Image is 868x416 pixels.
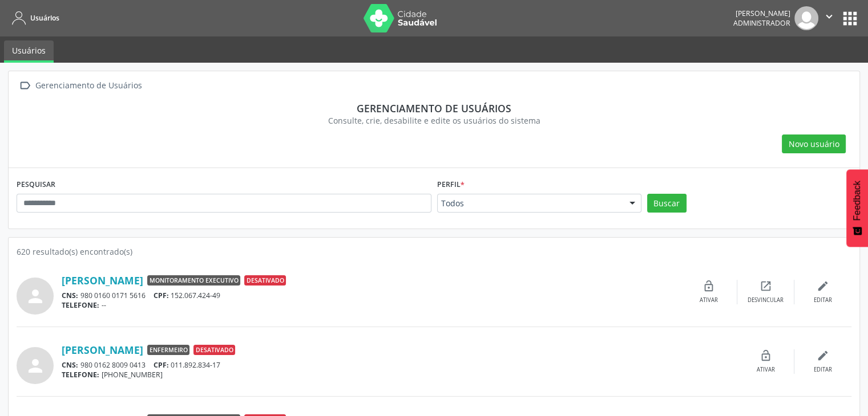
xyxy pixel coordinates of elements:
span: CNS: [62,291,78,300]
i: person [25,356,46,376]
div: Editar [814,296,832,304]
a: Usuários [8,9,59,27]
span: CNS: [62,360,78,370]
i: lock_open [703,280,715,292]
span: Administrador [733,18,790,28]
div: Ativar [757,366,775,374]
span: Desativado [193,345,235,355]
button: Novo usuário [782,134,846,154]
img: img [794,6,818,30]
div: 620 resultado(s) encontrado(s) [17,246,851,258]
a: [PERSON_NAME] [62,344,143,356]
i:  [17,78,33,94]
span: CPF: [154,360,169,370]
div: 980 0160 0171 5616 152.067.424-49 [62,291,680,300]
div: Gerenciamento de usuários [25,102,843,115]
label: Perfil [437,176,465,194]
i:  [823,10,835,23]
div: Editar [814,366,832,374]
a:  Gerenciamento de Usuários [17,78,144,94]
button: Buscar [647,194,687,213]
div: Ativar [700,296,718,304]
div: -- [62,300,680,310]
div: Consulte, crie, desabilite e edite os usuários do sistema [25,115,843,127]
i: edit [817,280,829,292]
span: CPF: [154,291,169,300]
button: apps [840,9,860,28]
span: Enfermeiro [147,345,189,355]
button: Feedback - Mostrar pesquisa [846,169,868,247]
button:  [818,6,840,30]
span: Usuários [30,13,59,23]
a: Usuários [4,40,54,63]
div: 980 0162 8009 0413 011.892.834-17 [62,360,737,370]
div: [PERSON_NAME] [733,9,790,18]
span: Todos [441,198,618,209]
span: Novo usuário [789,138,839,150]
span: TELEFONE: [62,300,99,310]
div: [PHONE_NUMBER] [62,370,737,380]
label: PESQUISAR [17,176,55,194]
i: lock_open [760,349,772,362]
i: edit [817,349,829,362]
div: Gerenciamento de Usuários [33,78,144,94]
span: Feedback [852,181,862,221]
a: [PERSON_NAME] [62,274,143,287]
i: open_in_new [760,280,772,292]
span: TELEFONE: [62,370,99,380]
div: Desvincular [748,296,784,304]
span: Monitoramento Executivo [147,275,240,286]
i: person [25,286,46,307]
span: Desativado [244,275,286,286]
